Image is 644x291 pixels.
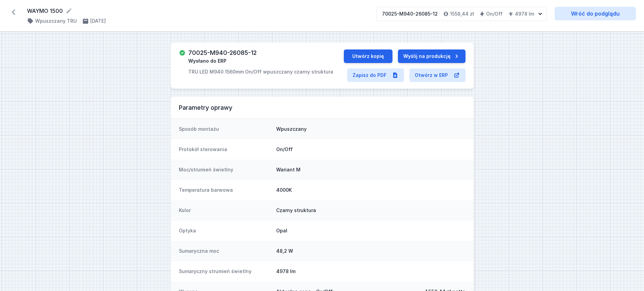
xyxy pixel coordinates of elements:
[276,248,466,254] dd: 48,2 W
[555,7,636,20] a: Wróć do podglądu
[276,146,466,153] dd: On/Off
[276,187,466,193] dd: 4000K
[347,68,404,82] a: Zapisz do PDF
[188,49,257,56] h3: 70025-M940-26085-12
[179,248,271,254] dt: Sumaryczna moc
[35,18,77,24] h4: Wpuszczany TRU
[276,268,466,275] dd: 4978 lm
[179,166,271,173] dt: Moc/strumień świetlny
[450,11,474,17] h4: 1558,44 zł
[276,227,466,234] dd: Opal
[515,11,534,17] h4: 4978 lm
[188,68,333,75] p: TRU LED M940 1560mm On/Off wpuszczany czarny struktura
[179,207,271,214] dt: Kolor
[376,7,547,21] button: 70025-M940-26085-121558,44 złOn/Off4978 lm
[66,7,72,14] button: Edytuj nazwę projektu
[27,7,368,15] form: WAYMO 1500
[188,58,226,64] span: Wysłano do ERP
[409,68,466,82] a: Otwórz w ERP
[276,166,466,173] dd: Wariant M
[179,268,271,275] dt: Sumaryczny strumień świetlny
[90,18,106,24] h4: [DATE]
[179,227,271,234] dt: Optyka
[382,11,438,17] div: 70025-M940-26085-12
[398,49,466,63] button: Wyślij na produkcję
[179,146,271,153] dt: Protokół sterowania
[179,104,466,112] h3: Parametry oprawy
[486,11,503,17] h4: On/Off
[276,126,466,132] dd: Wpuszczany
[276,207,466,214] dd: Czarny struktura
[179,187,271,193] dt: Temperatura barwowa
[179,126,271,132] dt: Sposób montażu
[344,49,392,63] button: Utwórz kopię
